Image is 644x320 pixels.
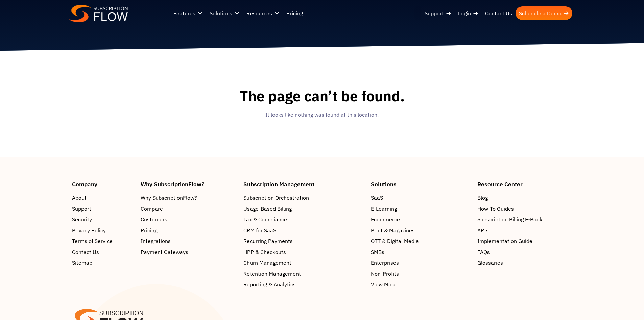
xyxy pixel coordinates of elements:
[141,226,237,234] a: Pricing
[72,205,134,213] a: Support
[72,194,134,202] a: About
[371,248,471,256] a: SMBs
[371,237,471,245] a: OTT & Digital Media
[141,215,167,223] span: Customers
[371,194,471,202] a: SaaS
[72,259,134,267] a: Sitemap
[141,248,188,256] span: Payment Gateways
[477,237,572,245] a: Implementation Guide
[477,205,572,213] a: How-To Guides
[477,215,572,223] a: Subscription Billing E-Book
[243,205,292,213] span: Usage-Based Billing
[243,181,364,187] h4: Subscription Management
[371,259,471,267] a: Enterprises
[141,194,237,202] a: Why SubscriptionFlow?
[477,205,514,213] span: How-To Guides
[72,194,87,202] span: About
[243,248,286,256] span: HPP & Checkouts
[371,280,397,289] span: View More
[243,259,364,267] a: Churn Management
[72,215,134,223] a: Security
[371,205,397,213] span: E-Learning
[477,248,490,256] span: FAQs
[243,270,301,278] span: Retention Management
[72,237,134,245] a: Terms of Service
[371,226,471,234] a: Print & Magazines
[206,6,243,20] a: Solutions
[141,237,171,245] span: Integrations
[170,6,206,20] a: Features
[477,259,503,267] span: Glossaries
[72,226,134,234] a: Privacy Policy
[141,181,237,187] h4: Why SubscriptionFlow?
[243,215,287,223] span: Tax & Compliance
[141,237,237,245] a: Integrations
[477,181,572,187] h4: Resource Center
[243,194,309,202] span: Subscription Orchestration
[421,6,455,20] a: Support
[72,259,92,267] span: Sitemap
[455,6,482,20] a: Login
[477,194,572,202] a: Blog
[72,205,91,213] span: Support
[141,226,157,234] span: Pricing
[243,280,296,289] span: Reporting & Analytics
[243,205,364,213] a: Usage-Based Billing
[119,111,525,119] p: It looks like nothing was found at this location.
[243,215,364,223] a: Tax & Compliance
[243,6,283,20] a: Resources
[477,226,489,234] span: APIs
[141,194,197,202] span: Why SubscriptionFlow?
[477,226,572,234] a: APIs
[283,6,306,20] a: Pricing
[141,248,237,256] a: Payment Gateways
[371,270,471,278] a: Non-Profits
[243,237,293,245] span: Recurring Payments
[243,280,364,289] a: Reporting & Analytics
[477,248,572,256] a: FAQs
[72,237,113,245] span: Terms of Service
[72,215,92,223] span: Security
[371,181,471,187] h4: Solutions
[141,205,163,213] span: Compare
[477,237,532,245] span: Implementation Guide
[119,87,525,105] h1: The page can’t be found.
[477,259,572,267] a: Glossaries
[371,280,471,289] a: View More
[243,248,364,256] a: HPP & Checkouts
[243,237,364,245] a: Recurring Payments
[477,194,488,202] span: Blog
[371,205,471,213] a: E-Learning
[477,215,542,223] span: Subscription Billing E-Book
[371,215,471,223] a: Ecommerce
[243,194,364,202] a: Subscription Orchestration
[371,248,384,256] span: SMBs
[371,215,400,223] span: Ecommerce
[141,205,237,213] a: Compare
[72,248,134,256] a: Contact Us
[243,259,291,267] span: Churn Management
[72,181,134,187] h4: Company
[72,226,106,234] span: Privacy Policy
[482,6,516,20] a: Contact Us
[371,237,419,245] span: OTT & Digital Media
[371,194,383,202] span: SaaS
[243,226,364,234] a: CRM for SaaS
[371,259,399,267] span: Enterprises
[371,270,399,278] span: Non-Profits
[72,248,99,256] span: Contact Us
[516,6,572,20] a: Schedule a Demo
[243,270,364,278] a: Retention Management
[243,226,276,234] span: CRM for SaaS
[141,215,237,223] a: Customers
[371,226,415,234] span: Print & Magazines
